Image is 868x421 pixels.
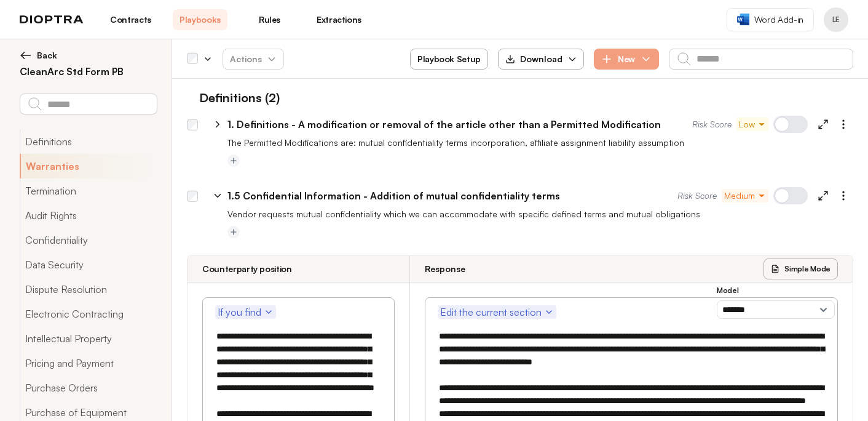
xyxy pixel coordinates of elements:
[824,7,848,32] button: Profile menu
[737,14,749,25] img: word
[227,208,853,220] p: Vendor requests mutual confidentiality which we can accommodate with specific defined terms and m...
[722,189,768,202] button: Medium
[227,117,661,132] p: 1. Definitions - A modification or removal of the article other than a Permitted Modification
[717,286,835,295] h3: Model
[187,89,280,107] h1: Definitions (2)
[20,302,157,326] button: Electronic Contracting
[763,259,838,279] button: Simple Mode
[410,49,488,70] button: Playbook Setup
[20,49,32,62] img: left arrow
[20,154,157,178] button: Warranties
[425,263,465,275] h3: Response
[227,154,240,167] button: Add tag
[227,137,853,149] p: The Permitted Modifications are: mutual confidentiality terms incorporation, affiliate assignment...
[739,118,766,130] span: Low
[20,252,157,277] button: Data Security
[37,49,57,62] span: Back
[498,49,584,70] button: Download
[20,15,84,24] img: logo
[218,305,274,319] span: If you find
[20,277,157,302] button: Dispute Resolution
[187,54,198,65] div: Select all
[202,263,292,275] h3: Counterparty position
[20,203,157,228] button: Audit Rights
[727,8,814,31] a: Word Add-in
[312,9,366,30] a: Extractions
[20,129,157,154] button: Definitions
[724,190,766,202] span: Medium
[242,9,297,30] a: Rules
[20,49,157,62] button: Back
[754,14,803,26] span: Word Add-in
[440,305,554,319] span: Edit the current section
[103,9,158,30] a: Contracts
[227,188,560,203] p: 1.5 Confidential Information - Addition of mutual confidentiality terms
[220,48,286,70] span: Actions
[438,305,556,319] button: Edit the current section
[677,190,717,202] span: Risk Score
[505,53,562,65] div: Download
[20,178,157,203] button: Termination
[215,305,276,319] button: If you find
[594,49,659,70] button: New
[173,9,227,30] a: Playbooks
[717,300,835,319] select: Model
[736,118,768,131] button: Low
[20,64,157,79] h2: CleanArc Std Form PB
[20,351,157,375] button: Pricing and Payment
[20,326,157,351] button: Intellectual Property
[223,49,284,70] button: Actions
[692,118,732,130] span: Risk Score
[20,228,157,252] button: Confidentiality
[20,375,157,400] button: Purchase Orders
[227,226,240,238] button: Add tag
